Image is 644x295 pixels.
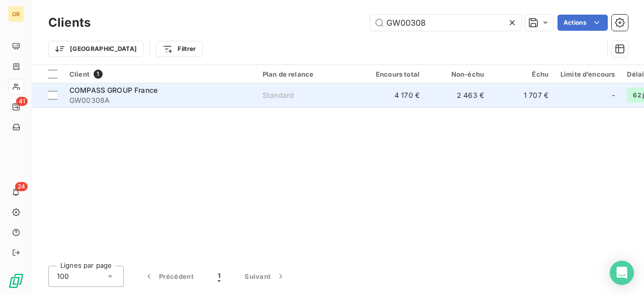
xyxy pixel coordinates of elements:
[48,41,143,57] button: [GEOGRAPHIC_DATA]
[612,90,615,100] span: -
[263,90,294,100] div: Standard
[69,95,251,105] span: GW00308A
[69,70,90,78] span: Client
[132,266,206,287] button: Précédent
[263,70,355,78] div: Plan de relance
[367,70,420,78] div: Encours total
[490,83,554,107] td: 1 707 €
[426,83,490,107] td: 2 463 €
[8,99,24,115] a: 41
[16,97,28,106] span: 41
[232,266,298,287] button: Suivant
[218,271,220,281] span: 1
[94,70,103,79] span: 1
[432,70,484,78] div: Non-échu
[361,83,426,107] td: 4 170 €
[610,261,634,285] div: Open Intercom Messenger
[560,70,615,78] div: Limite d’encours
[496,70,548,78] div: Échu
[557,15,608,31] button: Actions
[69,86,157,94] span: COMPASS GROUP France
[8,273,24,289] img: Logo LeanPay
[8,6,24,22] div: GR
[48,14,91,32] h3: Clients
[156,41,202,57] button: Filtrer
[206,266,232,287] button: 1
[370,15,521,31] input: Rechercher
[15,182,28,191] span: 24
[57,271,69,281] span: 100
